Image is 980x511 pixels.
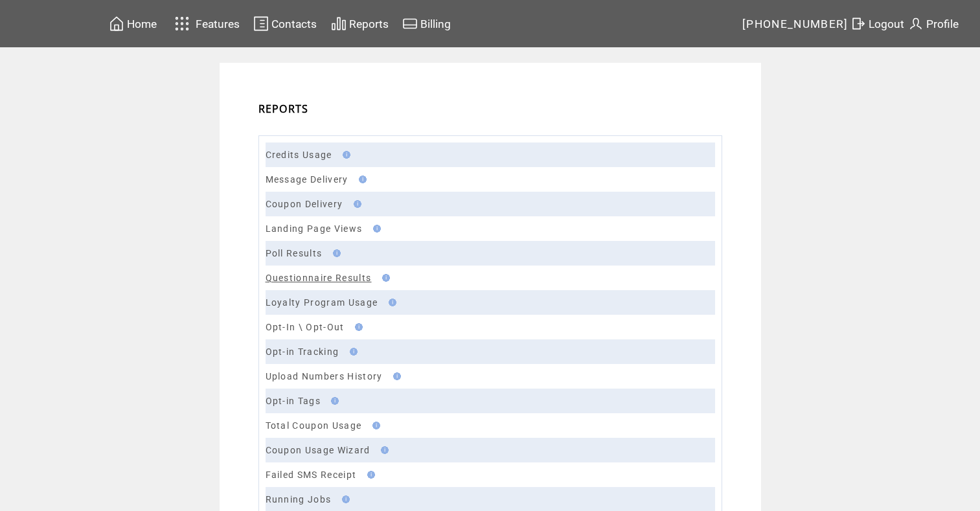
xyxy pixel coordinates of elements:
[258,102,309,116] span: REPORTS
[107,14,159,34] a: Home
[742,17,849,30] span: [PHONE_NUMBER]
[339,151,350,159] img: help.gif
[389,372,401,380] img: help.gif
[350,200,361,208] img: help.gif
[346,348,358,356] img: help.gif
[169,11,242,36] a: Features
[266,150,332,160] a: Credits Usage
[385,299,396,306] img: help.gif
[266,371,383,381] a: Upload Numbers History
[351,323,363,331] img: help.gif
[363,471,375,479] img: help.gif
[196,17,240,30] span: Features
[266,420,362,431] a: Total Coupon Usage
[420,17,451,30] span: Billing
[266,445,370,455] a: Coupon Usage Wizard
[266,346,339,357] a: Opt-in Tracking
[369,225,381,233] img: help.gif
[869,17,904,30] span: Logout
[402,16,418,32] img: creidtcard.svg
[127,17,157,30] span: Home
[338,495,350,503] img: help.gif
[251,14,319,34] a: Contacts
[266,297,378,308] a: Loyalty Program Usage
[266,470,357,480] a: Failed SMS Receipt
[271,17,317,30] span: Contacts
[349,17,389,30] span: Reports
[926,17,959,30] span: Profile
[850,16,866,32] img: exit.svg
[329,249,341,257] img: help.gif
[266,199,343,209] a: Coupon Delivery
[369,422,380,429] img: help.gif
[327,397,339,405] img: help.gif
[109,16,124,32] img: home.svg
[266,223,363,234] a: Landing Page Views
[908,16,924,32] img: profile.svg
[171,13,194,34] img: features.svg
[266,396,321,406] a: Opt-in Tags
[849,14,906,34] a: Logout
[266,174,348,185] a: Message Delivery
[377,446,389,454] img: help.gif
[266,273,372,283] a: Questionnaire Results
[329,14,391,34] a: Reports
[378,274,390,282] img: help.gif
[253,16,269,32] img: contacts.svg
[331,16,347,32] img: chart.svg
[355,176,367,183] img: help.gif
[906,14,961,34] a: Profile
[266,494,332,505] a: Running Jobs
[266,248,323,258] a: Poll Results
[266,322,345,332] a: Opt-In \ Opt-Out
[400,14,453,34] a: Billing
